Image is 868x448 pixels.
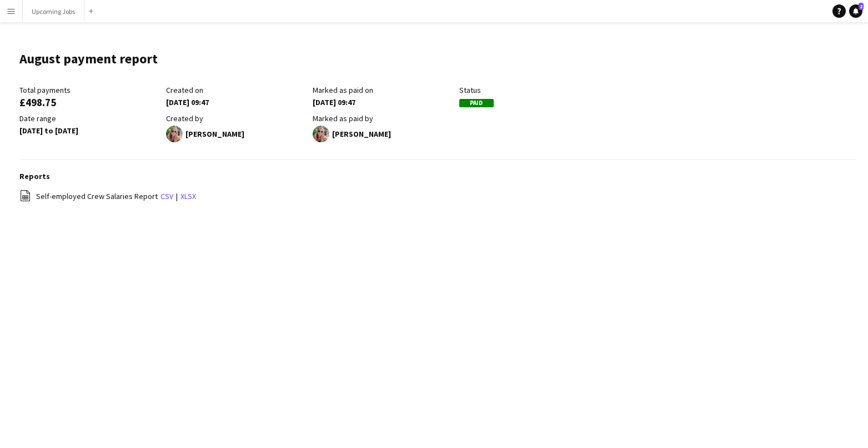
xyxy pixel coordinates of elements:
[160,191,173,201] a: csv
[166,97,307,107] div: [DATE] 09:47
[166,85,307,95] div: Created on
[19,51,158,67] h1: August payment report
[19,97,160,107] div: £498.75
[19,126,160,136] div: [DATE] to [DATE]
[180,191,196,201] a: xlsx
[36,191,158,201] span: Self-employed Crew Salaries Report
[19,171,857,181] h3: Reports
[459,85,600,95] div: Status
[19,85,160,95] div: Total payments
[23,1,84,22] button: Upcoming Jobs
[313,126,454,142] div: [PERSON_NAME]
[166,113,307,123] div: Created by
[849,4,862,18] a: 2
[313,97,454,107] div: [DATE] 09:47
[313,85,454,95] div: Marked as paid on
[166,126,307,142] div: [PERSON_NAME]
[313,113,454,123] div: Marked as paid by
[459,99,494,107] span: Paid
[859,3,864,10] span: 2
[19,113,160,123] div: Date range
[19,190,857,203] div: |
